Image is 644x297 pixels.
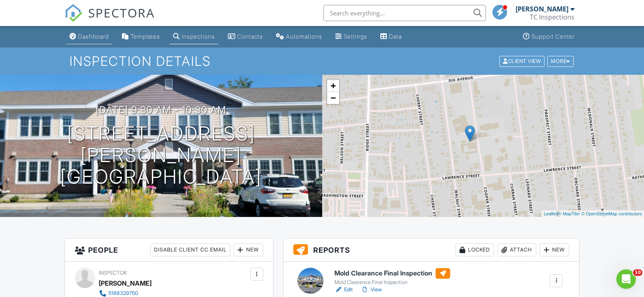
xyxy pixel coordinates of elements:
a: Support Center [520,29,578,44]
span: SPECTORA [88,4,155,21]
a: SPECTORA [65,11,155,28]
a: Leaflet [544,211,557,216]
div: | [542,210,644,217]
span: 10 [633,269,642,276]
div: Disable Client CC Email [150,243,230,256]
div: New [540,243,569,256]
h3: Reports [284,238,579,262]
div: Dashboard [78,33,109,40]
img: The Best Home Inspection Software - Spectora [65,4,82,22]
div: [PERSON_NAME] [99,277,152,289]
div: More [547,56,574,67]
a: Client View [499,58,546,64]
h6: Mold Clearance Final Inspection [334,268,450,279]
h1: Inspection Details [69,54,574,68]
a: Automations (Basic) [273,29,325,44]
div: Mold Clearance Final Inspection [334,279,450,286]
a: Zoom in [327,80,339,92]
div: TC Inspections [530,13,575,21]
h3: People [65,238,273,262]
a: Dashboard [66,29,112,44]
a: Edit [334,286,353,294]
a: Inspections [170,29,218,44]
a: Contacts [225,29,266,44]
a: Zoom out [327,92,339,104]
div: 5188329750 [108,290,138,297]
h1: [STREET_ADDRESS][PERSON_NAME] [GEOGRAPHIC_DATA] [13,123,309,187]
div: Client View [499,56,544,67]
h3: [DATE] 9:30 am - 10:30 am [95,104,226,115]
div: Support Center [531,33,575,40]
div: Templates [130,33,160,40]
div: New [234,243,263,256]
div: Automations [286,33,322,40]
a: © OpenStreetMap contributors [581,211,642,216]
a: View [361,286,382,294]
div: Attach [497,243,536,256]
input: Search everything... [323,5,486,21]
div: Contacts [237,33,263,40]
a: © MapTiler [558,211,580,216]
iframe: Intercom live chat [616,269,636,289]
span: Inspector [99,270,127,276]
a: Templates [119,29,163,44]
div: Data [389,33,402,40]
a: Settings [332,29,371,44]
div: Inspections [182,33,215,40]
div: [PERSON_NAME] [516,5,568,13]
a: Mold Clearance Final Inspection Mold Clearance Final Inspection [334,268,450,286]
a: Data [377,29,405,44]
div: Settings [344,33,367,40]
div: Locked [455,243,494,256]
